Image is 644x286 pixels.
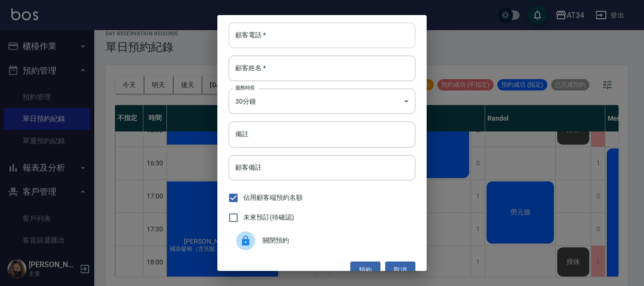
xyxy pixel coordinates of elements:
button: 取消 [385,261,415,279]
button: 預約 [350,261,380,279]
span: 關閉預約 [263,236,408,245]
div: 30分鐘 [229,89,415,114]
span: 未來預訂(待確認) [243,212,294,222]
div: 關閉預約 [229,228,415,254]
span: 佔用顧客端預約名額 [243,193,303,203]
label: 服務時長 [235,84,255,91]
